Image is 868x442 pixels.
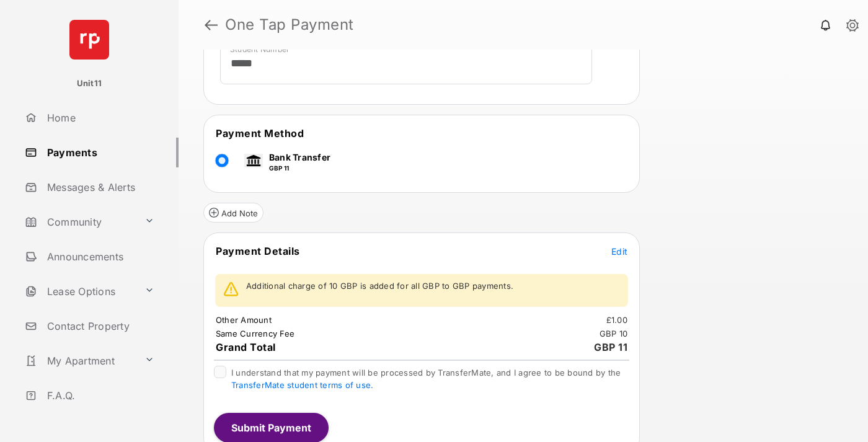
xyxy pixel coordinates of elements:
p: Additional charge of 10 GBP is added for all GBP to GBP payments. [246,280,513,293]
span: Payment Method [216,127,304,139]
a: Contact Property [20,311,179,341]
span: I understand that my payment will be processed by TransferMate, and I agree to be bound by the [231,368,621,390]
a: Community [20,207,139,237]
button: Edit [611,245,627,257]
span: GBP 11 [594,341,627,353]
a: Home [20,103,179,133]
strong: One Tap Payment [225,17,354,32]
p: Bank Transfer [269,151,330,164]
a: My Apartment [20,346,139,376]
a: Announcements [20,242,179,272]
td: Other Amount [215,314,272,325]
a: Lease Options [20,276,139,306]
button: Add Note [203,203,263,223]
td: £1.00 [606,314,628,325]
span: Payment Details [216,245,300,257]
img: svg+xml;base64,PHN2ZyB4bWxucz0iaHR0cDovL3d3dy53My5vcmcvMjAwMC9zdmciIHdpZHRoPSI2NCIgaGVpZ2h0PSI2NC... [69,20,109,60]
span: Edit [611,246,627,257]
img: bank.png [244,154,263,167]
a: Payments [20,138,179,167]
td: GBP 10 [599,328,629,339]
a: Messages & Alerts [20,172,179,202]
span: Grand Total [216,341,276,353]
a: F.A.Q. [20,381,179,410]
a: TransferMate student terms of use. [231,380,373,390]
td: Same Currency Fee [215,328,295,339]
p: GBP 11 [269,164,330,173]
p: Unit11 [77,77,102,90]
